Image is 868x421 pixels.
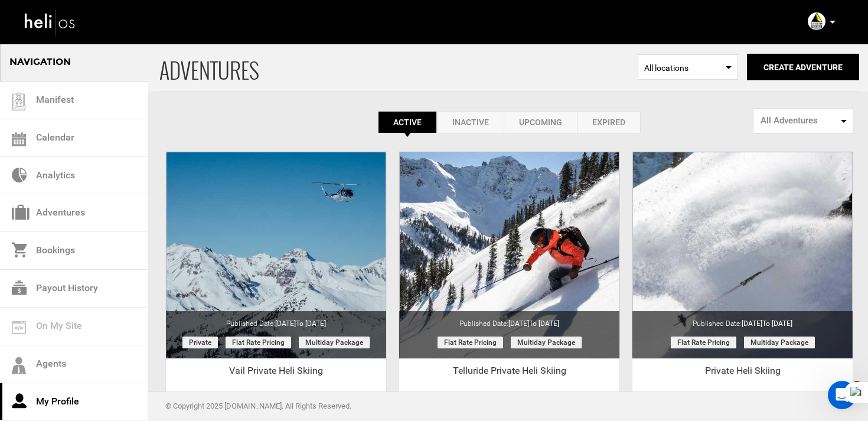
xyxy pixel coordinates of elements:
span: Multiday package [744,337,815,348]
div: Telluride Private Heli Skiing [399,364,619,382]
span: to [DATE] [762,319,792,328]
span: Multiday package [511,337,582,348]
img: on_my_site.svg [12,321,26,334]
span: Flat Rate Pricing [226,337,291,348]
a: Active [378,111,437,133]
span: ADVENTURES [159,43,638,91]
div: Published Date: [632,311,853,329]
span: 1 [852,381,862,390]
button: Create Adventure [747,54,859,80]
span: All Adventures [761,115,838,127]
button: All Adventures [753,108,853,133]
span: Flat Rate Pricing [438,337,503,348]
span: [DATE] [508,319,559,328]
span: to [DATE] [529,319,559,328]
span: Multiday package [299,337,370,348]
img: b3bcc865aaab25ac3536b0227bee0eb5.png [808,12,825,30]
img: calendar.svg [12,132,26,146]
img: heli-logo [24,6,77,38]
span: to [DATE] [296,319,326,328]
div: Published Date: [399,311,619,329]
span: [DATE] [742,319,792,328]
span: Flat Rate Pricing [671,337,736,348]
img: guest-list.svg [10,93,28,110]
a: Inactive [437,111,504,133]
div: Private Heli Skiing [632,364,853,382]
iframe: Intercom live chat [828,381,856,409]
a: Upcoming [504,111,577,133]
span: All locations [644,62,732,74]
span: Private [182,337,218,348]
div: Vail Private Heli Skiing [166,364,386,382]
img: agents-icon.svg [12,357,26,374]
span: Select box activate [638,54,738,80]
span: [DATE] [275,319,326,328]
div: Published Date: [166,311,386,329]
a: Expired [577,111,641,133]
